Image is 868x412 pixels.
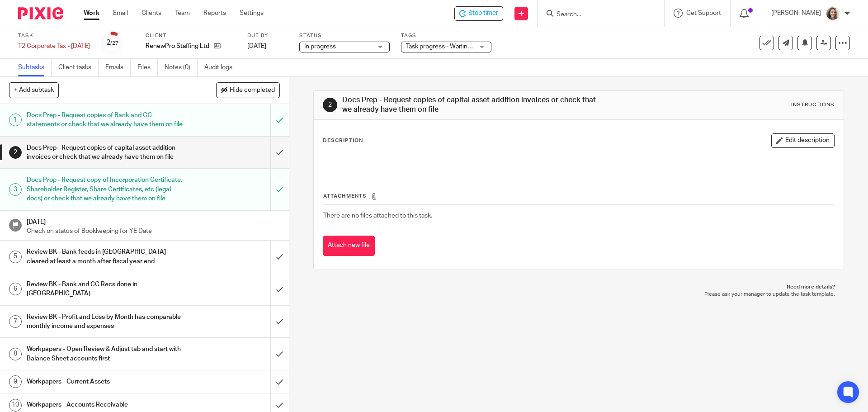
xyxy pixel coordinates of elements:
[137,59,158,76] a: Files
[27,278,183,301] h1: Review BK - Bank and CC Recs done in [GEOGRAPHIC_DATA]
[27,398,183,412] h1: Workpapers - Accounts Receivable
[230,87,275,94] span: Hide completed
[9,348,22,360] div: 8
[203,9,226,18] a: Reports
[18,59,52,76] a: Subtasks
[323,236,375,256] button: Attach new file
[27,310,183,333] h1: Review BK - Profit and Loss by Month has comparable monthly income and expenses
[216,82,280,98] button: Hide completed
[323,98,337,112] div: 2
[9,114,22,126] div: 1
[175,9,190,18] a: Team
[9,251,22,263] div: 5
[323,213,432,219] span: There are no files attached to this task.
[9,375,22,388] div: 9
[58,59,99,76] a: Client tasks
[686,10,721,16] span: Get Support
[27,227,280,236] p: Check on status of Bookkeeping for YE Date
[9,183,22,196] div: 3
[27,375,183,388] h1: Workpapers - Current Assets
[142,9,161,18] a: Clients
[27,342,183,365] h1: Workpapers - Open Review & Adjust tab and start with Balance Sheet accounts first
[791,101,835,109] div: Instructions
[110,41,118,46] small: /27
[113,9,128,18] a: Email
[323,194,367,199] span: Attachments
[406,43,536,50] span: Task progress - Waiting for client response + 1
[9,146,22,159] div: 2
[826,6,840,21] img: IMG_7896.JPG
[299,32,390,39] label: Status
[146,32,236,39] label: Client
[18,32,90,39] label: Task
[322,284,835,291] p: Need more details?
[240,9,264,18] a: Settings
[401,32,491,39] label: Tags
[146,42,209,51] p: RenewPro Staffing Ltd
[18,7,63,19] img: Pixie
[323,137,363,144] p: Description
[247,43,266,49] span: [DATE]
[27,109,183,132] h1: Docs Prep - Request copies of Bank and CC statements or check that we already have them on file
[105,59,131,76] a: Emails
[27,245,183,268] h1: Review BK - Bank feeds in [GEOGRAPHIC_DATA] cleared at least a month after fiscal year end
[771,133,835,148] button: Edit description
[165,59,198,76] a: Notes (0)
[454,6,503,21] div: RenewPro Staffing Ltd - T2 Corporate Tax - April 2025
[84,9,99,18] a: Work
[18,42,90,51] div: T2 Corporate Tax - April 2025
[468,9,498,18] span: Stop timer
[27,173,183,205] h1: Docs Prop - Request copy of Incorporation Certificate, Shareholder Register, Share Certificates, ...
[342,95,598,115] h1: Docs Prep - Request copies of capital asset addition invoices or check that we already have them ...
[322,291,835,298] p: Please ask your manager to update the task template.
[106,38,118,48] div: 2
[771,9,821,18] p: [PERSON_NAME]
[9,315,22,328] div: 7
[27,215,280,227] h1: [DATE]
[304,43,336,50] span: In progress
[204,59,239,76] a: Audit logs
[9,399,22,412] div: 10
[247,32,288,39] label: Due by
[18,42,90,51] div: T2 Corporate Tax - [DATE]
[27,141,183,164] h1: Docs Prep - Request copies of capital asset addition invoices or check that we already have them ...
[9,283,22,295] div: 6
[9,82,59,98] button: + Add subtask
[556,11,637,19] input: Search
